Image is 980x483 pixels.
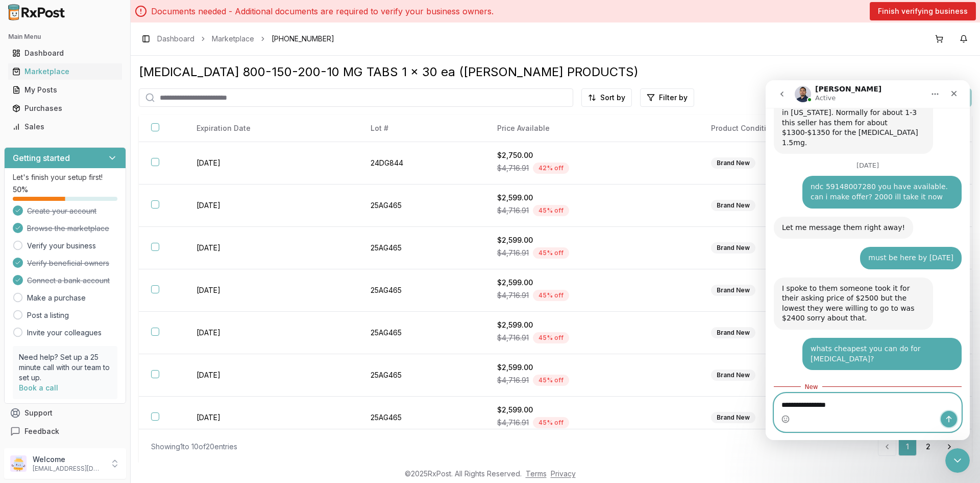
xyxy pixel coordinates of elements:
p: Documents needed - Additional documents are required to verify your business owners. [151,5,494,17]
span: $4,716.91 [497,418,529,428]
button: Marketplace [4,63,126,80]
th: Price Available [485,115,699,142]
div: $2,599.00 [497,320,687,330]
button: Finish verifying business [870,2,976,20]
nav: pagination [878,438,960,456]
div: $2,750.00 [497,150,687,160]
div: My Posts [12,85,118,95]
div: Brand New [711,157,755,169]
nav: breadcrumb [157,34,334,44]
p: Welcome [33,454,104,465]
span: Sort by [600,93,625,103]
span: $4,716.91 [497,205,529,216]
span: Feedback [24,426,59,436]
td: 25AG465 [358,312,485,354]
td: 25AG465 [358,354,485,397]
div: Brand New [711,285,755,296]
button: Support [4,404,126,422]
td: 25AG465 [358,185,485,227]
button: Filter by [640,88,694,107]
div: Showing 1 to 10 of 20 entries [151,442,237,452]
div: 45 % off [533,417,569,428]
p: Let's finish your setup first! [13,172,117,182]
button: Purchases [4,100,126,117]
a: Post a listing [27,310,69,320]
span: $4,716.91 [497,163,529,173]
a: Marketplace [8,62,122,81]
a: Dashboard [157,34,194,44]
span: $4,716.91 [497,333,529,343]
span: $4,716.91 [497,248,529,258]
td: [DATE] [184,312,358,354]
td: 25AG465 [358,269,485,312]
button: My Posts [4,82,126,98]
div: $2,599.00 [497,193,687,203]
a: 2 [919,438,937,456]
div: Brand New [711,242,755,254]
td: 24DG844 [358,142,485,185]
th: Expiration Date [184,115,358,142]
th: Lot # [358,115,485,142]
a: Book a call [19,383,58,392]
div: Brand New [711,200,755,211]
div: Sales [12,122,118,132]
div: 45 % off [533,247,569,259]
button: Dashboard [4,45,126,61]
div: Brand New [711,412,755,423]
button: Feedback [4,422,126,441]
button: Sort by [581,88,632,107]
h3: Getting started [13,152,70,164]
span: $4,716.91 [497,290,529,301]
span: 50 % [13,185,28,195]
a: Invite your colleagues [27,328,102,338]
div: Marketplace [12,66,118,77]
div: $2,599.00 [497,235,687,245]
td: [DATE] [184,227,358,269]
div: 45 % off [533,205,569,216]
a: Marketplace [212,34,254,44]
div: $2,599.00 [497,362,687,373]
div: [MEDICAL_DATA] 800-150-200-10 MG TABS 1 x 30 ea ([PERSON_NAME] PRODUCTS) [139,64,972,80]
div: $2,599.00 [497,278,687,288]
a: Verify your business [27,241,96,251]
a: Go to next page [939,438,960,456]
td: 25AG465 [358,227,485,269]
a: Privacy [551,469,576,478]
p: [EMAIL_ADDRESS][DOMAIN_NAME] [33,465,104,473]
th: Product Condition [699,115,895,142]
div: 45 % off [533,290,569,301]
span: [PHONE_NUMBER] [272,34,334,44]
div: Dashboard [12,48,118,58]
span: Browse the marketplace [27,223,109,234]
a: Terms [526,469,547,478]
td: [DATE] [184,185,358,227]
div: Brand New [711,370,755,381]
td: [DATE] [184,269,358,312]
span: Filter by [659,93,688,103]
td: [DATE] [184,354,358,397]
div: Purchases [12,103,118,113]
